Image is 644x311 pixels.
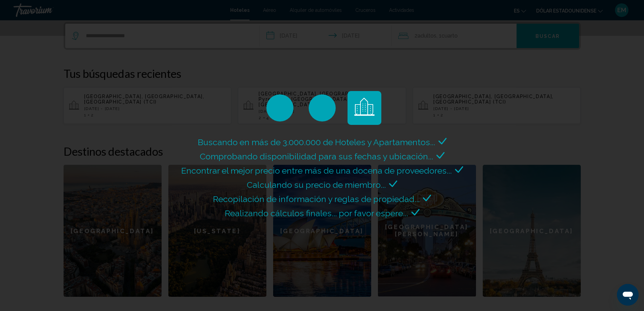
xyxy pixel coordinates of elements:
[617,284,639,306] iframe: Botón para iniciar la ventana de mensajería
[198,137,435,147] span: Buscando en más de 3.000.000 de Hoteles y Apartamentos...
[181,165,452,176] span: Encontrar el mejor precio entre más de una docena de proveedores...
[213,194,420,204] span: Recopilación de información y reglas de propiedad...
[200,151,433,161] span: Comprobando disponibilidad para sus fechas y ubicación...
[247,180,386,190] span: Calculando su precio de miembro...
[225,208,408,218] span: Realizando cálculos finales... por favor espere...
